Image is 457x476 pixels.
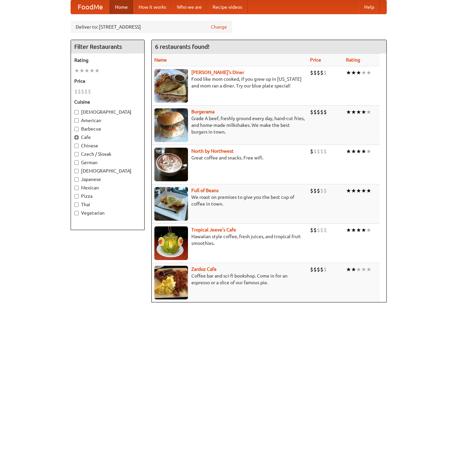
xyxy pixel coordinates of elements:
[313,266,317,273] li: $
[320,266,323,273] li: $
[361,108,366,116] li: ★
[191,109,215,114] b: Burgerama
[89,67,94,74] li: ★
[191,227,236,232] a: Tropical Jeeve's Cafe
[310,266,313,273] li: $
[323,69,327,76] li: $
[351,226,356,234] li: ★
[191,70,244,75] a: [PERSON_NAME]'s Diner
[191,188,219,193] b: Full of Beans
[346,226,351,234] li: ★
[310,57,321,63] a: Price
[320,69,323,76] li: $
[320,108,323,116] li: $
[351,266,356,273] li: ★
[74,169,79,173] input: [DEMOGRAPHIC_DATA]
[71,21,232,33] div: Deliver to: [STREET_ADDRESS]
[81,88,84,95] li: $
[74,144,79,148] input: Chinese
[323,266,327,273] li: $
[207,0,247,14] a: Recipe videos
[346,266,351,273] li: ★
[154,57,167,63] a: Name
[74,142,141,149] label: Chinese
[74,78,141,84] h5: Price
[320,187,323,194] li: $
[313,108,317,116] li: $
[154,233,305,247] p: Hawaiian style coffee, fresh juices, and tropical fruit smoothies.
[74,177,79,182] input: Japanese
[74,159,141,166] label: German
[356,108,361,116] li: ★
[310,69,313,76] li: $
[317,148,320,155] li: $
[310,108,313,116] li: $
[366,148,371,155] li: ★
[74,210,141,216] label: Vegetarian
[71,0,110,14] a: FoodMe
[71,40,144,53] h4: Filter Restaurants
[74,186,79,190] input: Mexican
[323,108,327,116] li: $
[191,266,217,272] a: Zardoz Cafe
[74,168,141,174] label: [DEMOGRAPHIC_DATA]
[361,266,366,273] li: ★
[366,69,371,76] li: ★
[310,187,313,194] li: $
[317,187,320,194] li: $
[191,148,234,154] a: North by Northwest
[346,187,351,194] li: ★
[351,69,356,76] li: ★
[74,57,141,64] h5: Rating
[313,148,317,155] li: $
[346,69,351,76] li: ★
[356,69,361,76] li: ★
[356,266,361,273] li: ★
[74,176,141,183] label: Japanese
[313,69,317,76] li: $
[154,115,305,135] p: Grade A beef, freshly ground every day, hand-cut fries, and home-made milkshakes. We make the bes...
[361,226,366,234] li: ★
[74,88,78,95] li: $
[346,108,351,116] li: ★
[366,226,371,234] li: ★
[74,134,141,141] label: Cafe
[74,193,141,199] label: Pizza
[313,187,317,194] li: $
[172,0,207,14] a: Who we are
[361,69,366,76] li: ★
[84,88,88,95] li: $
[359,0,380,14] a: Help
[74,184,141,191] label: Mexican
[323,187,327,194] li: $
[154,187,188,221] img: beans.jpg
[317,69,320,76] li: $
[154,194,305,207] p: We roast on premises to give you the best cup of coffee in town.
[313,226,317,234] li: $
[366,187,371,194] li: ★
[74,201,141,208] label: Thai
[366,266,371,273] li: ★
[74,160,79,165] input: German
[74,118,79,123] input: American
[346,148,351,155] li: ★
[351,148,356,155] li: ★
[88,88,91,95] li: $
[361,187,366,194] li: ★
[366,108,371,116] li: ★
[74,117,141,124] label: American
[154,108,188,142] img: burgerama.jpg
[310,226,313,234] li: $
[74,109,141,115] label: [DEMOGRAPHIC_DATA]
[74,194,79,198] input: Pizza
[323,226,327,234] li: $
[74,203,79,207] input: Thai
[74,110,79,114] input: [DEMOGRAPHIC_DATA]
[110,0,133,14] a: Home
[74,151,141,157] label: Czech / Slovak
[154,148,188,181] img: north.jpg
[154,266,188,299] img: zardoz.jpg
